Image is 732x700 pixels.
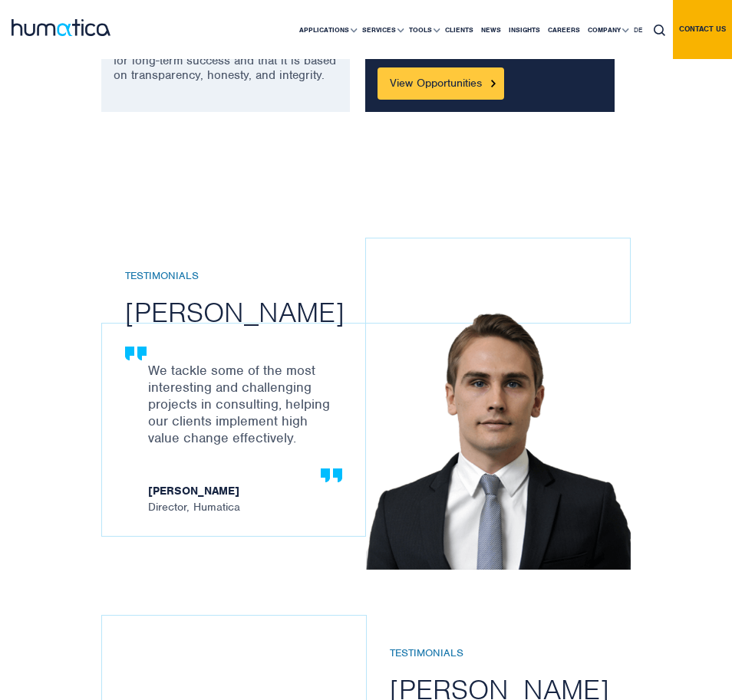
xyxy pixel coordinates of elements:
a: View Opportunities [378,67,504,100]
p: We recognize that trust is the foundation for long-term success and that it is based on transpare... [114,39,338,83]
h2: [PERSON_NAME] [125,294,388,330]
img: Button [491,80,496,87]
span: DE [634,25,642,35]
img: search_icon [654,25,665,36]
a: DE [630,1,646,59]
h6: Testimonials [125,270,388,283]
img: logo [12,19,110,36]
a: Insights [505,1,544,59]
p: We tackle some of the most interesting and challenging projects in consulting, helping our client... [148,362,335,446]
a: Company [584,1,630,59]
a: Clients [441,1,477,59]
strong: [PERSON_NAME] [148,485,335,501]
a: Careers [544,1,584,59]
a: Services [358,1,405,59]
a: Applications [295,1,358,59]
a: News [477,1,505,59]
a: Tools [405,1,441,59]
img: Careers [366,307,631,570]
span: Director, Humatica [148,485,335,513]
h6: Testimonials [390,647,653,660]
